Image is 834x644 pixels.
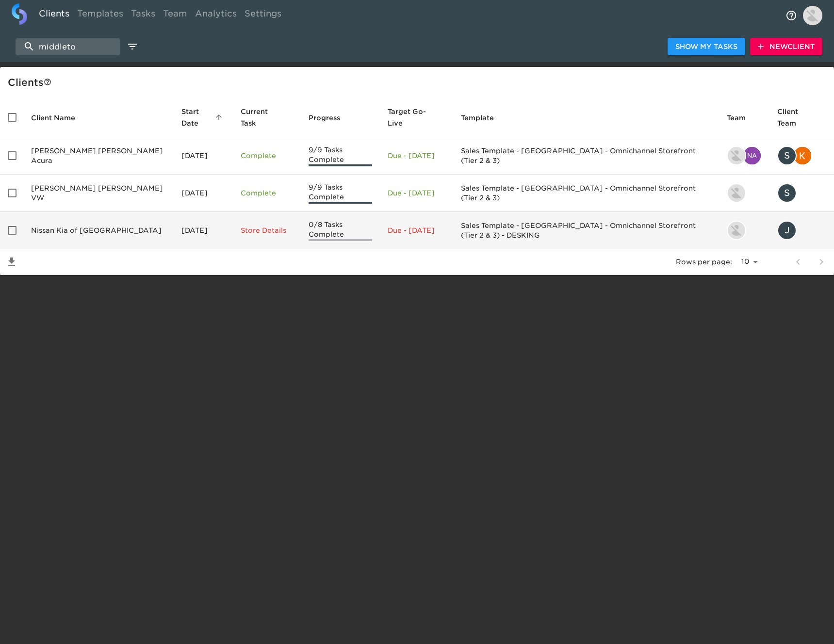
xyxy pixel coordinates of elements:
[31,112,88,124] span: Client Name
[453,175,719,212] td: Sales Template - [GEOGRAPHIC_DATA] - Omnichannel Storefront (Tier 2 & 3)
[44,78,51,86] svg: This is a list of all of your clients and clients shared with you
[728,147,745,164] img: kevin.lo@roadster.com
[23,175,174,212] td: [PERSON_NAME] [PERSON_NAME] VW
[124,38,141,55] button: edit
[758,41,815,53] span: New Client
[241,106,280,129] span: This is the next Task in this Hub that should be completed
[35,3,73,27] a: Clients
[461,112,507,124] span: Template
[728,184,745,202] img: kevin.lo@roadster.com
[453,137,719,175] td: Sales Template - [GEOGRAPHIC_DATA] - Omnichannel Storefront (Tier 2 & 3)
[181,106,225,129] span: Start Date
[727,221,762,240] div: kevin.lo@roadster.com
[736,255,761,269] select: rows per page
[191,3,241,27] a: Analytics
[388,106,445,129] span: Target Go-Live
[174,175,233,212] td: [DATE]
[174,137,233,175] td: [DATE]
[727,112,758,124] span: Team
[388,151,445,161] p: Due - [DATE]
[301,212,380,249] td: 0/8 Tasks Complete
[12,3,27,25] img: logo
[301,175,380,212] td: 9/9 Tasks Complete
[241,3,285,27] a: Settings
[73,3,127,27] a: Templates
[750,38,822,56] button: NewClient
[777,221,797,240] div: J
[8,75,830,90] div: Client s
[668,38,745,56] button: Show My Tasks
[777,146,826,165] div: steve.bell@zimbrick.com, kristin.reilly@roadster.com
[743,147,761,164] img: naresh.bodla@cdk.com
[16,38,120,55] input: search
[301,137,380,175] td: 9/9 Tasks Complete
[23,212,174,249] td: Nissan Kia of [GEOGRAPHIC_DATA]
[241,106,293,129] span: Current Task
[159,3,191,27] a: Team
[803,6,822,25] img: Profile
[388,188,445,198] p: Due - [DATE]
[777,221,826,240] div: justin@aagautos.com
[727,183,762,203] div: kevin.lo@roadster.com
[676,257,732,267] p: Rows per page:
[453,212,719,249] td: Sales Template - [GEOGRAPHIC_DATA] - Omnichannel Storefront (Tier 2 & 3) - DESKING
[675,41,737,53] span: Show My Tasks
[174,212,233,249] td: [DATE]
[728,222,745,239] img: kevin.lo@roadster.com
[23,137,174,175] td: [PERSON_NAME] [PERSON_NAME] Acura
[777,146,797,165] div: S
[727,146,762,165] div: kevin.lo@roadster.com, naresh.bodla@cdk.com
[780,4,803,27] button: notifications
[127,3,159,27] a: Tasks
[777,183,826,203] div: steve.bell@zimbrick.com
[388,225,445,235] p: Due - [DATE]
[794,147,811,164] img: kristin.reilly@roadster.com
[241,151,293,161] p: Complete
[388,106,432,129] span: Calculated based on the start date and the duration of all Tasks contained in this Hub.
[777,183,797,203] div: S
[241,225,293,235] p: Store Details
[309,112,353,124] span: Progress
[241,188,293,198] p: Complete
[777,106,826,129] span: Client Team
